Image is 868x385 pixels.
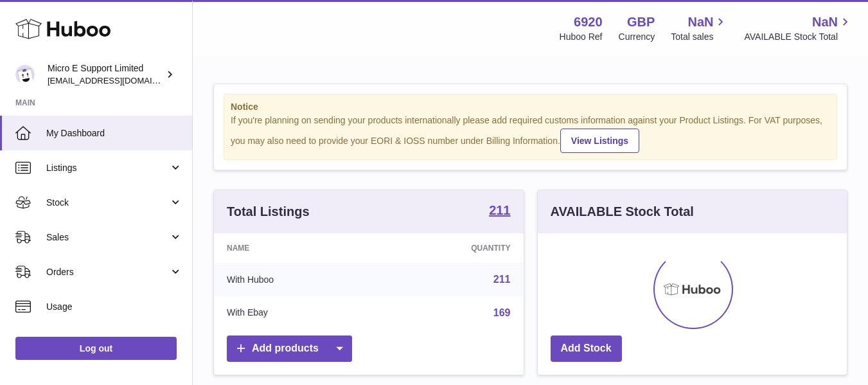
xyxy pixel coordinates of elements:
[671,31,728,43] span: Total sales
[231,101,830,113] strong: Notice
[560,31,603,43] div: Huboo Ref
[46,162,169,174] span: Listings
[231,114,830,153] div: If you're planning on sending your products internationally please add required customs informati...
[627,13,655,31] strong: GBP
[744,13,853,43] a: NaN AVAILABLE Stock Total
[560,129,639,153] a: View Listings
[551,336,622,362] a: Add Stock
[489,204,510,219] a: 211
[744,31,853,43] span: AVAILABLE Stock Total
[619,31,655,43] div: Currency
[46,301,182,313] span: Usage
[574,13,603,31] strong: 6920
[46,266,169,278] span: Orders
[214,263,377,296] td: With Huboo
[214,296,377,330] td: With Ebay
[671,13,728,43] a: NaN Total sales
[493,307,511,318] a: 169
[46,127,182,139] span: My Dashboard
[489,204,510,217] strong: 211
[48,62,163,87] div: Micro E Support Limited
[46,231,169,244] span: Sales
[46,197,169,209] span: Stock
[15,337,177,360] a: Log out
[15,65,35,84] img: contact@micropcsupport.com
[687,13,713,31] span: NaN
[227,336,352,362] a: Add products
[493,274,511,285] a: 211
[227,203,310,220] h3: Total Listings
[214,233,377,263] th: Name
[48,75,189,85] span: [EMAIL_ADDRESS][DOMAIN_NAME]
[551,203,694,220] h3: AVAILABLE Stock Total
[812,13,838,31] span: NaN
[377,233,524,263] th: Quantity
